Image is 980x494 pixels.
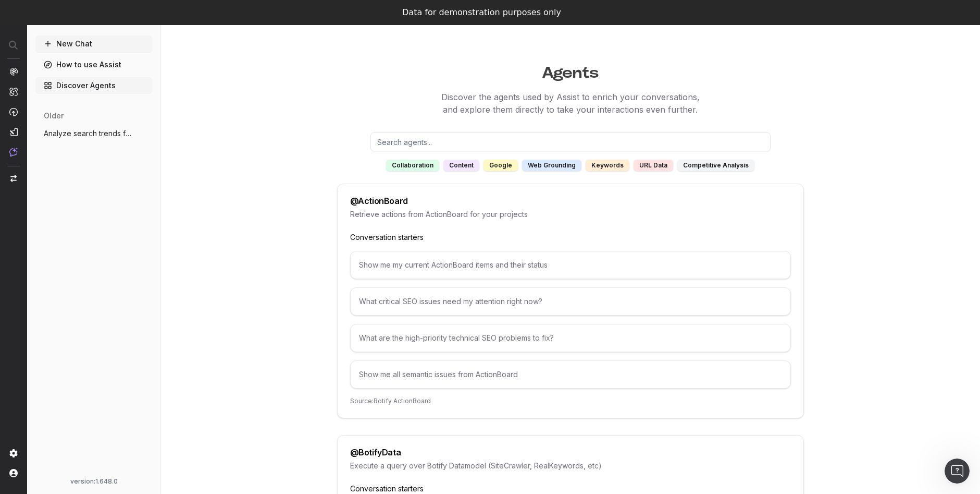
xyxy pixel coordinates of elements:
[170,91,971,116] p: Discover the agents used by Assist to enrich your conversations, and explore them directly to tak...
[10,175,17,182] img: Switch project
[350,484,791,494] p: Conversation starters
[35,35,152,52] button: New Chat
[9,148,18,156] img: Assist
[9,67,18,76] img: Analytics
[35,56,152,73] a: How to use Assist
[350,324,791,352] div: What are the high-priority technical SEO problems to fix?
[483,160,518,171] div: google
[44,111,64,121] span: older
[386,160,439,171] div: collaboration
[9,469,18,477] img: My account
[443,160,479,171] div: content
[170,58,971,82] h1: Agents
[350,397,791,405] p: Source: Botify ActionBoard
[945,459,970,484] iframe: Intercom live chat
[402,7,561,18] div: Data for demonstration purposes only
[350,197,408,205] div: @ ActionBoard
[370,132,771,151] input: Search agents...
[634,160,673,171] div: URL data
[522,160,581,171] div: web grounding
[586,160,629,171] div: keywords
[350,461,791,471] p: Execute a query over Botify Datamodel (SiteCrawler, RealKeywords, etc)
[9,87,18,96] img: Intelligence
[35,125,152,142] button: Analyze search trends for: Notre Dame fo
[350,251,791,279] div: Show me my current ActionBoard items and their status
[35,77,152,94] a: Discover Agents
[350,360,791,389] div: Show me all semantic issues from ActionBoard
[677,160,754,171] div: competitive analysis
[350,232,791,243] p: Conversation starters
[9,449,18,457] img: Setting
[350,209,791,220] p: Retrieve actions from ActionBoard for your projects
[9,128,18,136] img: Studio
[40,477,148,486] div: version: 1.648.0
[44,128,135,139] span: Analyze search trends for: Notre Dame fo
[350,287,791,316] div: What critical SEO issues need my attention right now?
[350,448,401,456] div: @ BotifyData
[9,107,18,116] img: Activation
